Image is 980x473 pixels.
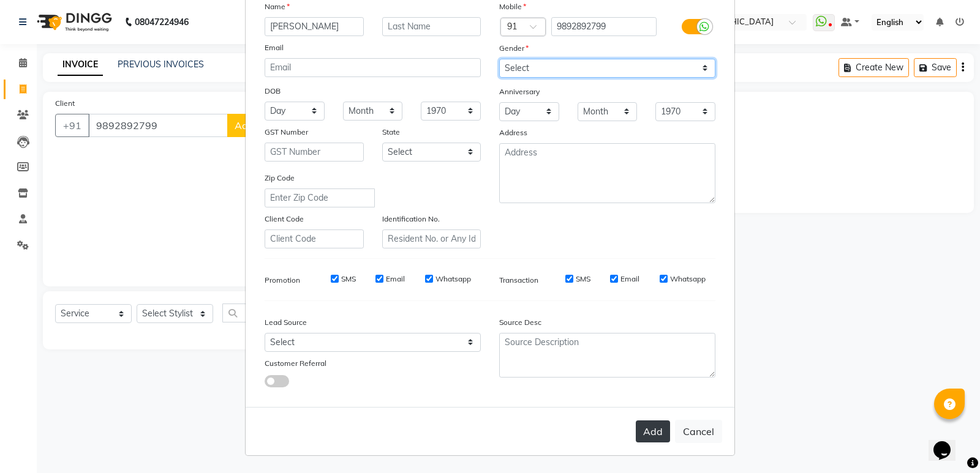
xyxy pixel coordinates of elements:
[499,275,538,286] label: Transaction
[341,274,356,285] label: SMS
[265,42,284,53] label: Email
[636,420,670,442] button: Add
[499,86,540,97] label: Anniversary
[265,173,295,184] label: Zip Code
[929,424,968,461] iframe: chat widget
[265,275,300,286] label: Promotion
[670,274,706,285] label: Whatsapp
[265,317,307,328] label: Lead Source
[499,1,526,12] label: Mobile
[265,86,281,97] label: DOB
[265,214,304,225] label: Client Code
[435,274,471,285] label: Whatsapp
[499,317,541,328] label: Source Desc
[620,274,639,285] label: Email
[576,274,590,285] label: SMS
[382,229,481,248] input: Resident No. or Any Id
[382,17,481,36] input: Last Name
[265,1,290,12] label: Name
[499,127,527,138] label: Address
[265,358,326,369] label: Customer Referral
[265,188,375,207] input: Enter Zip Code
[265,17,364,36] input: First Name
[382,214,440,225] label: Identification No.
[551,17,657,36] input: Mobile
[499,43,529,54] label: Gender
[675,420,722,443] button: Cancel
[382,127,400,138] label: State
[265,58,481,77] input: Email
[265,229,364,248] input: Client Code
[386,274,405,285] label: Email
[265,143,364,162] input: GST Number
[265,127,308,138] label: GST Number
